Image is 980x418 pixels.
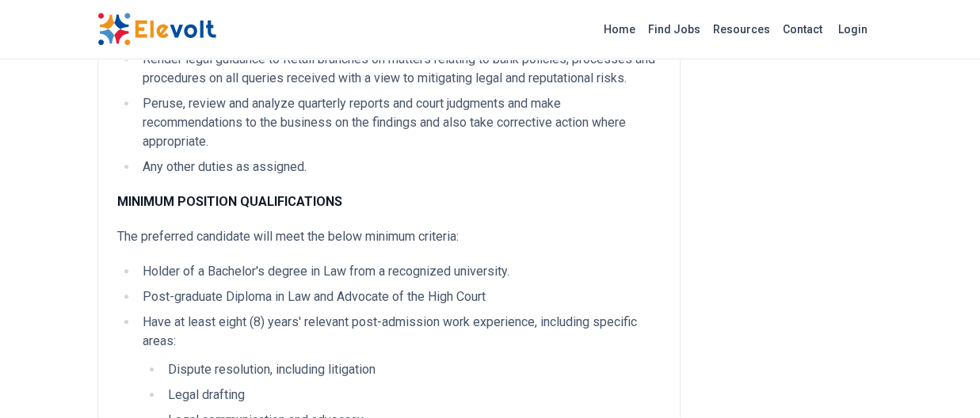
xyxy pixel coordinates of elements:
[97,13,216,46] img: Elevolt
[138,94,661,151] li: Peruse, review and analyze quarterly reports and court judgments and make recommendations to the ...
[163,360,661,379] li: Dispute resolution, including litigation
[597,17,642,42] a: Home
[138,262,661,281] li: Holder of a Bachelor's degree in Law from a recognized university.
[642,17,707,42] a: Find Jobs
[138,50,661,88] li: Render legal guidance to Retail branches on matters relating to bank policies, processes and proc...
[829,13,877,45] a: Login
[707,17,776,42] a: Resources
[776,17,829,42] a: Contact
[163,386,661,405] li: Legal drafting
[117,227,661,246] p: The preferred candidate will meet the below minimum criteria:
[138,287,661,306] li: Post-graduate Diploma in Law and Advocate of the High Court
[117,194,342,209] strong: MINIMUM POSITION QUALIFICATIONS
[138,158,661,177] li: Any other duties as assigned.
[901,342,980,418] iframe: Chat Widget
